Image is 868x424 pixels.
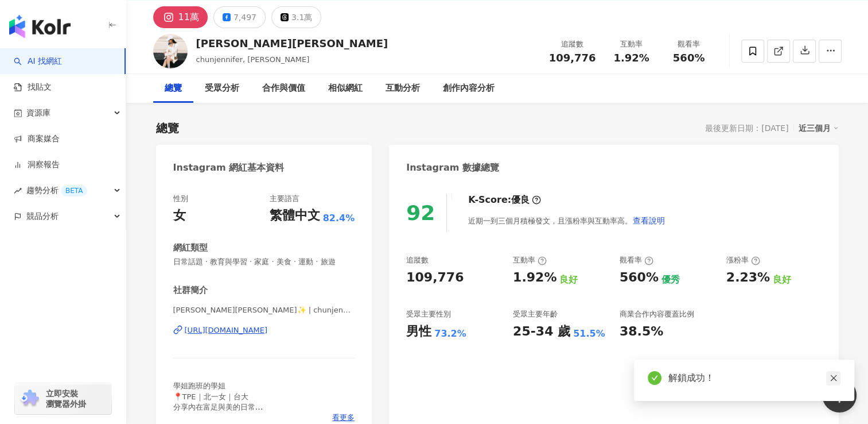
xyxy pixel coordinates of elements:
span: [PERSON_NAME][PERSON_NAME]✨ | chunjennifer [173,305,355,315]
div: Instagram 網紅基本資料 [173,161,285,174]
button: 3.1萬 [271,6,321,28]
div: 漲粉率 [726,255,760,265]
div: 創作內容分析 [443,82,495,95]
div: 主要語言 [270,194,299,204]
div: Instagram 數據總覽 [406,161,499,174]
div: 92 [406,201,435,225]
div: 良好 [773,273,791,286]
div: 7,497 [233,9,256,25]
img: chrome extension [18,390,41,408]
div: 網紅類型 [173,242,208,254]
div: 受眾分析 [205,82,239,95]
div: 合作與價值 [262,82,305,95]
div: 近三個月 [799,121,839,136]
span: 82.4% [323,212,355,225]
div: 近期一到三個月積極發文，且漲粉率與互動率高。 [468,209,665,232]
div: 追蹤數 [549,38,596,50]
span: 競品分析 [26,203,59,229]
span: 560% [673,52,705,64]
div: 25-34 歲 [513,323,570,341]
div: 繁體中文 [270,207,320,225]
span: 資源庫 [26,100,50,126]
div: 商業合作內容覆蓋比例 [620,309,694,319]
span: 日常話題 · 教育與學習 · 家庭 · 美食 · 運動 · 旅遊 [173,257,355,267]
div: 109,776 [406,269,464,287]
div: 最後更新日期：[DATE] [705,124,788,133]
button: 查看說明 [632,209,665,232]
a: 商案媒合 [14,133,60,145]
div: 相似網紅 [328,82,363,95]
a: [URL][DOMAIN_NAME] [173,325,355,336]
a: searchAI 找網紅 [14,56,62,67]
span: 查看說明 [633,216,665,225]
div: 互動分析 [386,82,420,95]
div: 性別 [173,194,188,204]
div: 11萬 [178,9,199,25]
div: 2.23% [726,269,770,287]
div: 社群簡介 [173,284,208,296]
span: 立即安裝 瀏覽器外掛 [46,388,86,409]
a: 洞察報告 [14,159,60,171]
div: 受眾主要性別 [406,309,451,319]
span: 109,776 [549,52,596,64]
span: chunjennifer, [PERSON_NAME] [196,55,310,64]
div: 男性 [406,323,431,341]
div: 總覽 [156,120,179,136]
div: 互動率 [513,255,547,265]
div: BETA [61,185,87,196]
div: K-Score : [468,194,541,206]
span: close [830,374,838,382]
span: 看更多 [332,413,355,423]
div: 38.5% [620,323,663,341]
div: 總覽 [165,82,182,95]
div: 受眾主要年齡 [513,309,558,319]
div: 觀看率 [667,38,711,50]
div: 73.2% [434,327,466,340]
div: [PERSON_NAME][PERSON_NAME] [196,36,388,51]
button: 7,497 [213,6,266,28]
img: KOL Avatar [153,34,188,68]
div: 560% [620,269,659,287]
div: 觀看率 [620,255,653,265]
div: 優秀 [661,273,680,286]
img: logo [9,15,71,38]
button: 11萬 [153,6,208,28]
div: 良好 [559,273,578,286]
div: 追蹤數 [406,255,429,265]
span: rise [14,187,22,195]
a: chrome extension立即安裝 瀏覽器外掛 [15,383,111,414]
span: 1.92% [613,52,649,64]
a: 找貼文 [14,82,52,93]
div: 51.5% [573,327,605,340]
div: [URL][DOMAIN_NAME] [185,325,268,336]
div: 解鎖成功！ [668,371,840,385]
div: 女 [173,207,186,225]
div: 優良 [511,194,530,206]
span: check-circle [648,371,661,385]
div: 1.92% [513,269,556,287]
div: 互動率 [610,38,653,50]
span: 趨勢分析 [26,178,87,203]
div: 3.1萬 [291,9,312,25]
